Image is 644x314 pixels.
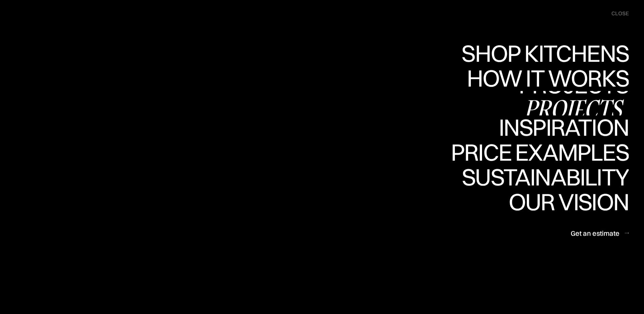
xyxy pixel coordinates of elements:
div: Price examples [451,140,629,164]
div: Our vision [503,190,629,214]
a: InspirationInspiration [489,116,629,140]
div: How it works [465,90,629,114]
div: How it works [465,66,629,90]
a: Price examplesPrice examples [451,140,629,165]
a: SustainabilitySustainability [456,165,629,190]
a: Shop KitchensShop Kitchens [458,41,629,66]
div: Projects [519,97,629,120]
div: menu [605,7,629,20]
a: Our visionOur vision [503,190,629,215]
a: How it worksHow it works [465,66,629,91]
div: Sustainability [456,189,629,213]
div: Shop Kitchens [458,65,629,89]
div: Get an estimate [571,228,620,238]
div: close [611,10,629,17]
div: Price examples [451,164,629,188]
a: ProjectsProjects [519,91,629,116]
div: Sustainability [456,165,629,189]
a: Get an estimate [571,225,629,241]
div: Shop Kitchens [458,41,629,65]
div: Inspiration [489,139,629,163]
div: Our vision [503,214,629,238]
div: Inspiration [489,116,629,139]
